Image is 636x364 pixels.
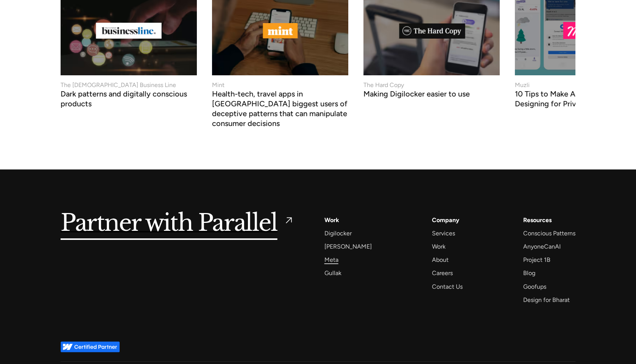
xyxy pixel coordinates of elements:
a: Conscious Patterns [523,228,575,238]
a: Meta [324,255,338,265]
a: About [432,255,449,265]
h3: Making Digilocker easier to use [363,91,470,99]
a: [PERSON_NAME] [324,241,372,252]
a: Gullak [324,268,341,278]
h5: Partner with Parallel [61,215,277,232]
div: Muzli [515,81,530,90]
a: Partner with Parallel [61,215,294,232]
a: Design for Bharat [523,295,570,305]
a: AnyoneCanAI [523,241,561,252]
a: Project 1B [523,255,550,265]
h3: Dark patterns and digitally conscious products [61,91,197,109]
div: The [DEMOGRAPHIC_DATA] Business Line [61,81,176,90]
a: Services [432,228,455,238]
a: Work [324,215,339,225]
a: Work [432,241,446,252]
div: Resources [523,215,552,225]
div: The Hard Copy [363,81,404,90]
a: Careers [432,268,453,278]
a: Contact Us [432,282,463,292]
a: Company [432,215,459,225]
h3: Health-tech, travel apps in [GEOGRAPHIC_DATA] biggest users of deceptive patterns that can manipu... [212,91,348,128]
div: Mint [212,81,224,90]
a: Digilocker [324,228,352,238]
a: Blog [523,268,535,278]
a: Goofups [523,282,546,292]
